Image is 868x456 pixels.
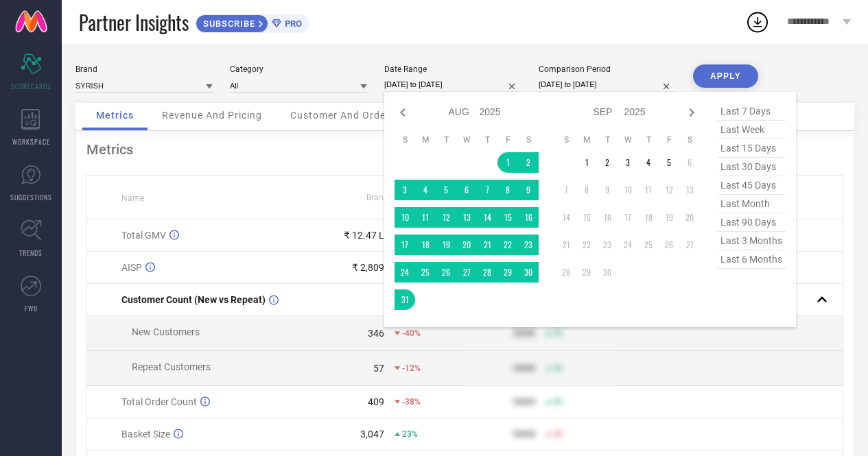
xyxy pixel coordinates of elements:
span: last week [717,121,786,139]
span: SUBSCRIBE [196,19,259,29]
td: Fri Aug 29 2025 [497,262,518,283]
td: Fri Aug 22 2025 [497,235,518,255]
th: Monday [576,134,597,145]
td: Mon Aug 11 2025 [415,207,436,228]
span: Basket Size [121,429,170,440]
td: Wed Aug 27 2025 [456,262,477,283]
th: Tuesday [436,134,456,145]
span: -38% [402,397,421,407]
td: Wed Aug 13 2025 [456,207,477,228]
td: Tue Sep 30 2025 [597,262,618,283]
span: Revenue And Pricing [162,110,262,121]
th: Sunday [395,134,415,145]
td: Tue Sep 02 2025 [597,152,618,173]
span: -40% [402,328,421,338]
td: Sun Aug 31 2025 [395,289,415,310]
td: Sat Sep 20 2025 [679,207,700,228]
td: Sun Aug 17 2025 [395,235,415,255]
td: Tue Sep 23 2025 [597,235,618,255]
th: Tuesday [597,134,618,145]
button: APPLY [693,64,758,88]
td: Tue Sep 16 2025 [597,207,618,228]
div: Next month [683,104,700,121]
td: Tue Aug 26 2025 [436,262,456,283]
td: Mon Sep 22 2025 [576,235,597,255]
td: Sun Sep 14 2025 [556,207,576,228]
td: Sun Sep 07 2025 [556,180,576,200]
span: AISP [121,262,142,273]
td: Thu Aug 14 2025 [477,207,497,228]
td: Thu Aug 21 2025 [477,235,497,255]
div: Date Range [384,64,521,74]
span: last 15 days [717,139,786,158]
td: Wed Sep 10 2025 [618,180,638,200]
td: Tue Aug 05 2025 [436,180,456,200]
span: last 7 days [717,102,786,121]
span: PRO [281,19,302,29]
td: Fri Aug 01 2025 [497,152,518,173]
span: Customer Count (New vs Repeat) [121,294,266,305]
td: Sat Aug 16 2025 [518,207,539,228]
span: -12% [402,363,421,373]
span: FWD [25,303,38,313]
td: Mon Sep 01 2025 [576,152,597,173]
span: Partner Insights [79,8,189,36]
td: Thu Sep 25 2025 [638,235,659,255]
td: Thu Aug 07 2025 [477,180,497,200]
td: Sat Aug 23 2025 [518,235,539,255]
td: Sun Aug 24 2025 [395,262,415,283]
span: Repeat Customers [132,361,211,372]
span: last 6 months [717,250,786,269]
td: Sat Aug 30 2025 [518,262,539,283]
span: 23% [402,429,418,439]
td: Sat Aug 09 2025 [518,180,539,200]
td: Mon Sep 29 2025 [576,262,597,283]
td: Fri Sep 05 2025 [659,152,679,173]
th: Thursday [477,134,497,145]
div: Comparison Period [539,64,676,74]
span: Total Order Count [121,396,197,407]
span: 50 [553,397,563,407]
td: Mon Sep 15 2025 [576,207,597,228]
div: 9999 [513,396,535,407]
span: 50 [553,429,563,439]
span: Brand Value [366,193,412,202]
span: SUGGESTIONS [10,192,52,202]
th: Saturday [518,134,539,145]
td: Fri Sep 26 2025 [659,235,679,255]
td: Wed Sep 03 2025 [618,152,638,173]
span: last 90 days [717,213,786,232]
td: Sun Sep 21 2025 [556,235,576,255]
a: SUBSCRIBEPRO [196,11,309,33]
td: Sat Sep 27 2025 [679,235,700,255]
td: Wed Sep 24 2025 [618,235,638,255]
span: last 3 months [717,232,786,250]
div: Category [230,64,367,74]
div: 9999 [513,328,535,339]
td: Thu Sep 18 2025 [638,207,659,228]
th: Wednesday [618,134,638,145]
td: Sat Sep 13 2025 [679,180,700,200]
div: 409 [368,396,384,407]
span: Metrics [96,110,134,121]
td: Sun Sep 28 2025 [556,262,576,283]
span: TRENDS [19,248,43,258]
span: last month [717,195,786,213]
span: 50 [553,328,563,338]
td: Mon Aug 25 2025 [415,262,436,283]
div: ₹ 2,809 [352,262,384,273]
td: Thu Sep 04 2025 [638,152,659,173]
div: ₹ 12.47 L [344,230,384,241]
td: Wed Sep 17 2025 [618,207,638,228]
span: 50 [553,363,563,373]
div: 9999 [513,363,535,374]
th: Thursday [638,134,659,145]
input: Select date range [384,77,521,92]
span: Customer And Orders [290,110,395,121]
input: Select comparison period [539,77,676,92]
span: last 30 days [717,158,786,176]
td: Mon Aug 18 2025 [415,235,436,255]
td: Fri Sep 12 2025 [659,180,679,200]
td: Wed Aug 20 2025 [456,235,477,255]
span: Name [121,193,144,203]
